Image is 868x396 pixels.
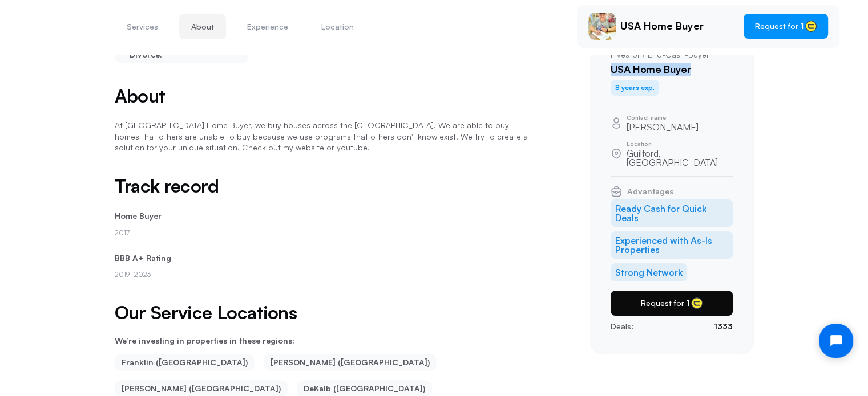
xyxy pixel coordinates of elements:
[115,354,255,371] li: Franklin ([GEOGRAPHIC_DATA])
[115,269,535,280] p: 2019
[588,13,616,40] img: Todd Killian
[627,149,733,167] p: Guilford, [GEOGRAPHIC_DATA]
[264,354,437,371] li: [PERSON_NAME] ([GEOGRAPHIC_DATA])
[115,227,535,238] p: 2017
[115,337,535,345] p: We’re investing in properties in these regions:
[611,320,633,333] p: Deals:
[611,231,733,259] li: Experienced with As-Is Properties
[809,314,863,368] iframe: Tidio Chat
[611,291,733,316] button: Request for 1
[611,199,733,227] li: Ready Cash for Quick Deals
[627,123,699,132] p: [PERSON_NAME]
[179,14,226,39] button: About
[627,187,673,195] span: Advantages
[235,14,300,39] button: Experience
[611,263,687,281] li: Strong Network
[309,14,366,39] button: Location
[115,14,170,39] button: Services
[115,86,535,106] h2: About
[611,63,733,76] h1: USA Home Buyer
[115,120,535,153] p: At [GEOGRAPHIC_DATA] Home Buyer, we buy houses across the [GEOGRAPHIC_DATA]. We are able to buy h...
[627,141,733,146] p: Location
[115,176,535,196] h2: Track record
[620,20,734,32] p: USA Home Buyer
[115,252,535,264] p: BBB A+ Rating
[115,303,535,322] h2: Our Service Locations
[627,115,699,120] p: Contact name
[611,49,733,60] p: Investor / End-Cash-Buyer
[714,320,733,333] p: 1333
[115,210,535,222] p: Home Buyer
[744,14,828,39] button: Request for 1
[611,80,659,96] div: 8 years exp.
[130,270,151,279] span: - 2023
